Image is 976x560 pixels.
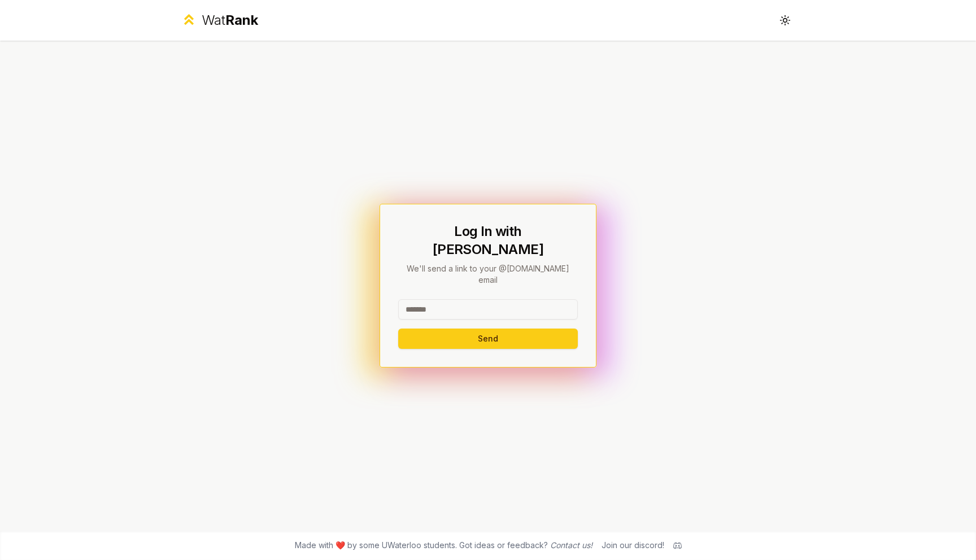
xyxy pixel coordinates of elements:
div: Join our discord! [602,540,664,551]
span: Rank [225,12,258,28]
h1: Log In with [PERSON_NAME] [398,222,578,259]
span: Made with ❤️ by some UWaterloo students. Got ideas or feedback? [295,540,592,551]
a: Contact us! [550,540,592,550]
p: We'll send a link to your @[DOMAIN_NAME] email [398,263,578,286]
div: Wat [202,11,258,29]
a: WatRank [181,11,258,29]
button: Send [398,329,578,349]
